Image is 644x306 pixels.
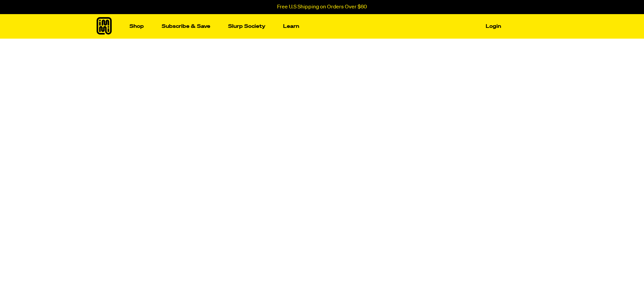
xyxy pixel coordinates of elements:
[127,21,147,32] a: Shop
[225,21,268,32] a: Slurp Society
[483,21,504,32] a: Login
[127,14,504,39] nav: Main navigation
[280,21,302,32] a: Learn
[277,4,367,10] p: Free U.S Shipping on Orders Over $60
[159,21,213,32] a: Subscribe & Save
